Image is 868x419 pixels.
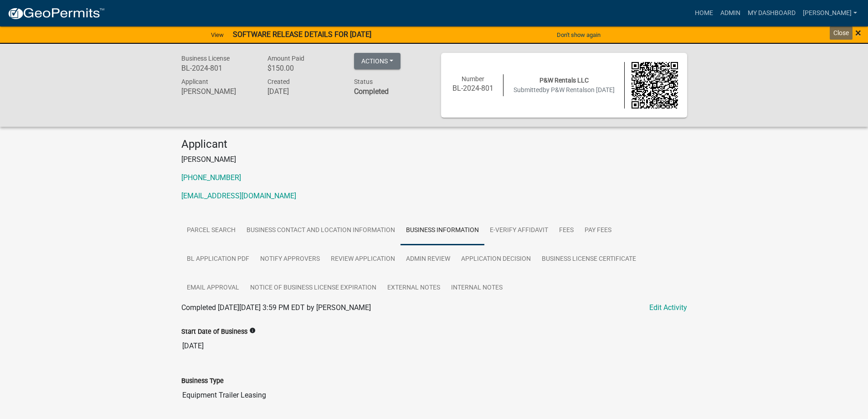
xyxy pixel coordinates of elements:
[799,5,861,22] a: [PERSON_NAME]
[354,53,401,69] button: Actions
[830,26,853,40] div: Close
[181,245,255,274] a: BL Application PDF
[233,30,371,39] strong: SOFTWARE RELEASE DETAILS FOR [DATE]
[539,77,589,84] span: P&W Rentals LLC
[553,27,604,42] button: Don't show again
[354,78,373,85] span: Status
[462,75,484,83] span: Number
[536,245,642,274] a: Business License Certificate
[456,245,536,274] a: Application Decision
[649,302,687,313] a: Edit Activity
[543,86,587,93] span: by P&W Rentals
[181,138,687,151] h4: Applicant
[382,274,446,303] a: External Notes
[181,55,230,62] span: Business License
[267,64,340,72] h6: $150.00
[181,78,208,85] span: Applicant
[325,245,401,274] a: Review Application
[401,245,456,274] a: Admin Review
[207,27,227,42] a: View
[717,5,744,22] a: Admin
[181,303,371,312] span: Completed [DATE][DATE] 3:59 PM EDT by [PERSON_NAME]
[450,84,497,93] h6: BL-2024-801
[181,173,241,182] a: [PHONE_NUMBER]
[691,5,717,22] a: Home
[181,274,245,303] a: Email Approval
[267,87,340,96] h6: [DATE]
[249,327,256,334] i: info
[514,86,615,93] span: Submitted on [DATE]
[354,87,389,96] strong: Completed
[241,216,401,245] a: Business Contact and Location Information
[255,245,325,274] a: Notify Approvers
[181,216,241,245] a: Parcel search
[632,62,678,109] img: QR code
[181,378,224,384] label: Business Type
[181,87,254,96] h6: [PERSON_NAME]
[484,216,554,245] a: E-Verify Affidavit
[855,27,861,38] button: Close
[245,274,382,303] a: Notice of Business License Expiration
[181,191,296,200] a: [EMAIL_ADDRESS][DOMAIN_NAME]
[446,274,508,303] a: Internal Notes
[554,216,579,245] a: Fees
[401,216,484,245] a: Business Information
[855,26,861,39] span: ×
[181,64,254,72] h6: BL-2024-801
[181,329,247,335] label: Start Date of Business
[744,5,799,22] a: My Dashboard
[181,154,687,165] p: [PERSON_NAME]
[267,78,290,85] span: Created
[267,55,304,62] span: Amount Paid
[579,216,617,245] a: Pay Fees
